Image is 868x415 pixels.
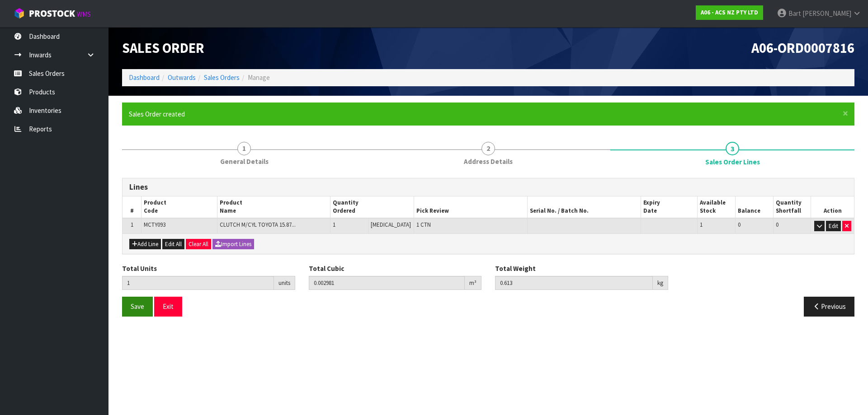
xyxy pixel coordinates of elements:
div: units [274,276,295,290]
span: Address Details [464,157,513,166]
span: 3 [726,142,739,155]
span: Sales Order created [129,110,185,118]
th: Quantity Shortfall [773,196,811,218]
button: Edit [826,221,841,232]
span: CLUTCH M/CYL TOYOTA 15.87... [220,221,296,228]
input: Total Cubic [309,276,465,290]
span: 0 [776,221,778,228]
th: Pick Review [414,196,528,218]
label: Total Units [122,264,157,273]
th: Expiry Date [641,196,698,218]
span: [MEDICAL_DATA] [371,221,411,228]
span: A06-ORD0007816 [751,39,854,56]
span: MCTY093 [144,221,165,228]
button: Clear All [186,239,211,250]
span: General Details [220,157,269,166]
span: Sales Order [122,39,204,56]
strong: A06 - ACS NZ PTY LTD [701,9,758,16]
span: 1 CTN [416,221,431,228]
th: Action [811,196,854,218]
th: Balance [736,196,774,218]
button: Edit All [162,239,184,250]
th: Available Stock [698,196,736,218]
small: WMS [77,10,91,19]
a: Sales Orders [204,73,240,82]
div: m³ [465,276,481,290]
span: 2 [481,142,495,155]
img: cube-alt.png [14,8,25,19]
span: × [843,107,848,120]
div: kg [653,276,668,290]
th: Product Name [217,196,330,218]
label: Total Weight [495,264,536,273]
th: Product Code [142,196,217,218]
span: Sales Order Lines [705,157,760,167]
button: Exit [154,297,182,316]
button: Previous [804,297,854,316]
th: Serial No. / Batch No. [528,196,641,218]
a: Outwards [168,73,196,82]
input: Total Units [122,276,274,290]
span: Bart [788,9,801,18]
button: Save [122,297,153,316]
span: 1 [131,221,133,228]
input: Total Weight [495,276,653,290]
span: 0 [738,221,741,228]
h3: Lines [129,183,847,191]
span: 1 [333,221,335,228]
label: Total Cubic [309,264,344,273]
button: Add Line [129,239,161,250]
span: Save [131,302,144,311]
th: # [123,196,142,218]
span: Sales Order Lines [122,171,854,323]
button: Import Lines [212,239,254,250]
a: Dashboard [129,73,160,82]
span: 1 [700,221,703,228]
span: 1 [237,142,251,155]
th: Quantity Ordered [330,196,414,218]
span: [PERSON_NAME] [802,9,851,18]
span: ProStock [29,8,75,19]
span: Manage [248,73,270,82]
